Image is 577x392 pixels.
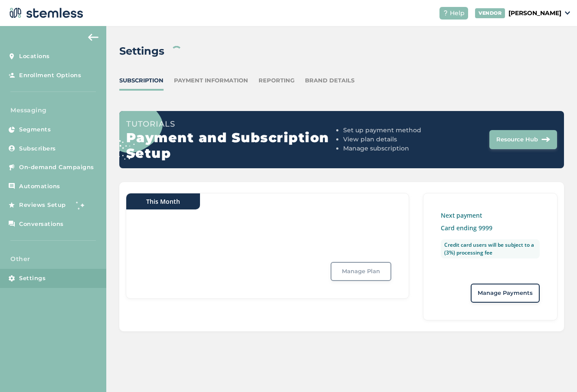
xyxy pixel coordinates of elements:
img: icon_down-arrow-small-66adaf34.svg [565,11,570,15]
span: Manage Payments [478,289,533,297]
img: glitter-stars-b7820f95.gif [72,196,90,214]
img: icon-help-white-03924b79.svg [443,10,448,16]
span: Help [450,9,465,18]
span: Enrollment Options [19,71,81,80]
label: Credit card users will be subject to a (3%) processing fee [441,239,540,258]
p: Next payment [441,211,540,220]
span: Automations [19,182,60,191]
img: logo-dark-0685b13c.svg [7,4,83,22]
div: This Month [126,193,200,209]
li: Set up payment method [343,126,448,135]
button: Resource Hub [489,130,557,149]
div: Reporting [259,76,295,85]
span: Reviews Setup [19,201,66,209]
button: Manage Payments [471,284,540,303]
li: View plan details [343,135,448,144]
span: Locations [19,52,50,61]
span: Resource Hub [496,135,538,144]
li: Manage subscription [343,144,448,153]
h2: Settings [119,43,164,59]
span: Segments [19,125,51,134]
img: icon-arrow-back-accent-c549486e.svg [88,34,98,41]
span: Conversations [19,220,64,229]
span: Subscribers [19,144,56,153]
div: Subscription [119,76,164,85]
p: Card ending 9999 [441,223,540,232]
span: On-demand Campaigns [19,163,94,172]
span: Settings [19,274,46,283]
div: VENDOR [475,8,505,18]
iframe: Chat Widget [534,350,577,392]
h2: Payment and Subscription Setup [126,130,340,161]
h3: Tutorials [126,118,340,130]
div: Payment Information [174,76,248,85]
div: Brand Details [305,76,354,85]
p: [PERSON_NAME] [508,9,561,18]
